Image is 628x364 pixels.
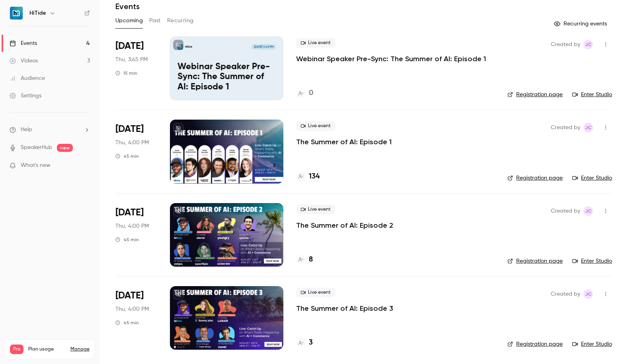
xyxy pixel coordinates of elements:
span: Help [21,126,32,134]
span: Created by [551,206,580,216]
span: Jesse Clemmens [583,40,593,49]
a: 0 [296,88,313,99]
span: Created by [551,123,580,132]
a: Enter Studio [572,340,612,348]
span: [DATE] [115,289,144,302]
span: What's new [21,161,51,170]
a: Enter Studio [572,174,612,182]
a: Webinar Speaker Pre-Sync: The Summer of AI: Episode 1HiTide[DATE] 3:45 PMWebinar Speaker Pre-Sync... [170,37,283,100]
span: Live event [296,121,335,131]
span: [DATE] [115,206,144,219]
a: 3 [296,337,313,348]
h1: Events [115,2,140,11]
span: Thu, 4:00 PM [115,305,149,313]
button: Recurring [167,14,194,27]
span: JC [585,123,591,132]
span: Live event [296,38,335,48]
a: The Summer of AI: Episode 1 [296,137,392,147]
div: Aug 21 Thu, 4:00 PM (America/New York) [115,203,157,267]
div: 45 min [115,153,139,159]
span: JC [585,206,591,216]
span: [DATE] [115,40,144,52]
a: Manage [70,346,90,352]
h6: HiTide [29,9,46,17]
span: Pro [10,345,23,354]
span: Jesse Clemmens [583,289,593,299]
h4: 3 [309,337,313,348]
button: Past [149,14,161,27]
a: Enter Studio [572,91,612,99]
a: Webinar Speaker Pre-Sync: The Summer of AI: Episode 1 [296,54,486,64]
span: Plan usage [28,346,66,352]
li: help-dropdown-opener [10,126,90,134]
a: Registration page [507,340,563,348]
span: JC [585,40,591,49]
h4: 0 [309,88,313,99]
a: Registration page [507,257,563,265]
div: 45 min [115,319,139,326]
div: Audience [10,74,45,82]
span: Created by [551,40,580,49]
a: SpeakerHub [21,143,52,152]
span: new [57,144,73,152]
span: Thu, 4:00 PM [115,222,149,230]
div: 15 min [115,70,137,76]
div: Aug 14 Thu, 3:45 PM (America/New York) [115,37,157,100]
span: Thu, 3:45 PM [115,56,148,64]
span: Created by [551,289,580,299]
a: The Summer of AI: Episode 3 [296,304,393,313]
a: Registration page [507,91,563,99]
span: [DATE] [115,123,144,136]
div: Aug 14 Thu, 4:00 PM (America/New York) [115,120,157,183]
span: JC [585,289,591,299]
h4: 8 [309,254,313,265]
h4: 134 [309,171,320,182]
div: Videos [10,57,38,65]
span: Thu, 4:00 PM [115,139,149,147]
a: 8 [296,254,313,265]
a: The Summer of AI: Episode 2 [296,221,393,230]
button: Recurring events [550,17,612,30]
a: 134 [296,171,320,182]
p: HiTide [185,45,193,49]
div: Aug 28 Thu, 4:00 PM (America/New York) [115,286,157,350]
img: HiTide [10,7,23,19]
span: [DATE] 3:45 PM [252,44,275,50]
span: Live event [296,288,335,297]
span: Jesse Clemmens [583,206,593,216]
div: 45 min [115,236,139,243]
div: Events [10,39,37,47]
p: Webinar Speaker Pre-Sync: The Summer of AI: Episode 1 [177,62,276,93]
span: Live event [296,205,335,214]
button: Upcoming [115,14,143,27]
a: Registration page [507,174,563,182]
div: Settings [10,92,41,100]
span: Jesse Clemmens [583,123,593,132]
a: Enter Studio [572,257,612,265]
